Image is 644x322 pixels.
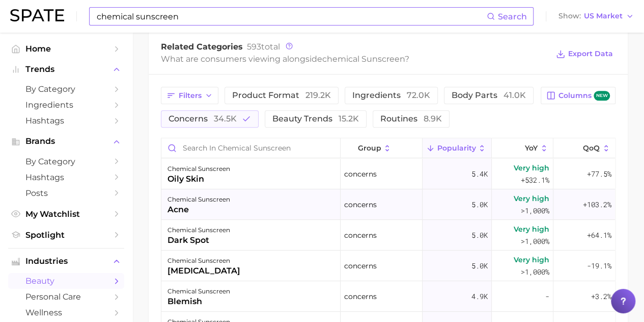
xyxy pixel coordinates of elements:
[8,41,124,57] a: Home
[498,12,527,21] span: Search
[583,199,611,211] span: +103.2%
[514,162,549,174] span: Very high
[161,159,615,189] button: chemical sunscreenoily skinconcerns5.4kVery high+532.1%+77.5%
[492,138,553,158] button: YoY
[8,81,124,97] a: by Category
[167,163,230,175] div: chemical sunscreen
[25,44,107,54] span: Home
[96,8,487,25] input: Search here for a brand, industry, or ingredient
[25,157,107,166] span: by Category
[167,224,230,236] div: chemical sunscreen
[25,84,107,94] span: by Category
[167,295,230,308] div: blemish
[167,173,230,185] div: oily skin
[10,9,64,21] img: SPATE
[167,265,240,277] div: [MEDICAL_DATA]
[25,137,107,146] span: Brands
[25,276,107,286] span: beauty
[521,174,549,186] span: +532.1%
[247,42,261,52] span: 593
[167,193,230,206] div: chemical sunscreen
[407,90,430,100] span: 72.0k
[232,91,331,100] span: product format
[161,138,340,158] input: Search in chemical sunscreen
[352,91,430,100] span: ingredients
[521,267,549,277] span: >1,000%
[8,154,124,169] a: by Category
[25,308,107,317] span: wellness
[553,47,615,61] button: Export Data
[161,52,548,66] div: What are consumers viewing alongside ?
[8,134,124,149] button: Brands
[161,87,218,104] button: Filters
[339,114,359,123] span: 15.2k
[179,91,202,100] span: Filters
[8,62,124,77] button: Trends
[437,144,475,152] span: Popularity
[341,138,423,158] button: group
[584,13,623,19] span: US Market
[161,220,615,251] button: chemical sunscreendark spotconcerns5.0kVery high>1,000%+64.1%
[344,290,377,303] span: concerns
[272,115,359,123] span: beauty trends
[8,273,124,289] a: beauty
[167,234,230,246] div: dark spot
[568,49,613,58] span: Export Data
[514,254,549,266] span: Very high
[521,206,549,215] span: >1,000%
[583,144,600,152] span: QoQ
[558,13,581,19] span: Show
[471,260,488,272] span: 5.0k
[471,290,488,303] span: 4.9k
[8,305,124,320] a: wellness
[25,172,107,182] span: Hashtags
[25,100,107,110] span: Ingredients
[471,229,488,241] span: 5.0k
[541,87,615,104] button: Columnsnew
[8,185,124,201] a: Posts
[167,204,230,216] div: acne
[503,90,526,100] span: 41.0k
[514,223,549,235] span: Very high
[161,189,615,220] button: chemical sunscreenacneconcerns5.0kVery high>1,000%+103.2%
[556,10,636,23] button: ShowUS Market
[322,54,405,64] span: chemical sunscreen
[25,257,107,266] span: Industries
[553,138,615,158] button: QoQ
[423,138,492,158] button: Popularity
[8,97,124,113] a: Ingredients
[25,209,107,219] span: My Watchlist
[514,192,549,205] span: Very high
[305,90,331,100] span: 219.2k
[471,199,488,211] span: 5.0k
[344,229,377,241] span: concerns
[8,206,124,222] a: My Watchlist
[424,114,442,123] span: 8.9k
[558,91,610,101] span: Columns
[25,65,107,74] span: Trends
[214,114,237,123] span: 34.5k
[161,251,615,281] button: chemical sunscreen[MEDICAL_DATA]concerns5.0kVery high>1,000%-19.1%
[344,260,377,272] span: concerns
[344,168,377,180] span: concerns
[161,42,243,52] span: Related Categories
[587,260,611,272] span: -19.1%
[587,229,611,241] span: +64.1%
[8,227,124,243] a: Spotlight
[167,255,240,267] div: chemical sunscreen
[169,115,237,123] span: concerns
[25,230,107,240] span: Spotlight
[25,116,107,126] span: Hashtags
[521,236,549,246] span: >1,000%
[344,199,377,211] span: concerns
[167,285,230,298] div: chemical sunscreen
[8,169,124,185] a: Hashtags
[591,290,611,303] span: +3.2%
[452,91,526,100] span: body parts
[357,144,381,152] span: group
[25,292,107,302] span: personal care
[545,290,549,303] span: -
[471,168,488,180] span: 5.4k
[525,144,538,152] span: YoY
[8,113,124,129] a: Hashtags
